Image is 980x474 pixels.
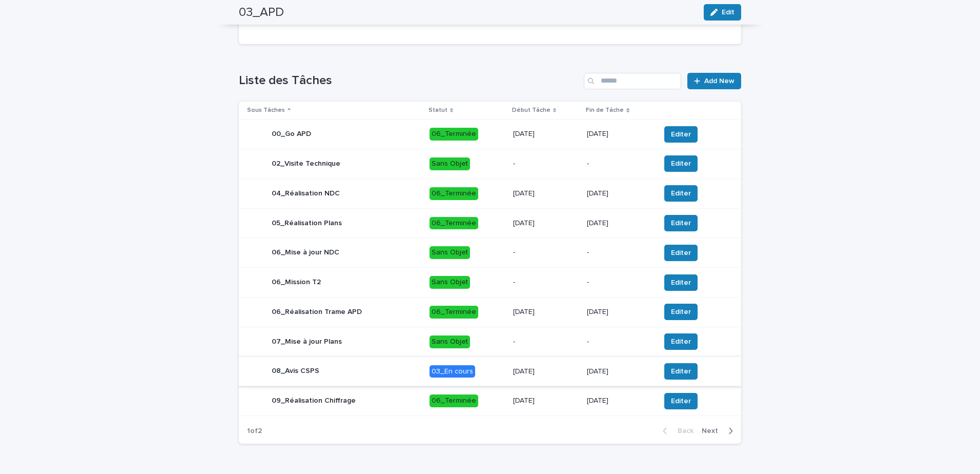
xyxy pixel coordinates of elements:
span: Editer [671,307,691,317]
p: 09_Réalisation Chiffrage [272,397,356,405]
p: 06_Mission T2 [272,278,321,287]
button: Editer [664,274,698,291]
tr: 00_Go APD06_Terminée[DATE][DATE]Editer [239,120,741,149]
span: Editer [671,278,691,288]
div: 06_Terminée [430,217,478,230]
button: Editer [664,393,698,409]
p: 06_Réalisation Trame APD [272,308,362,317]
p: - [587,338,652,346]
tr: 07_Mise à jour PlansSans Objet--Editer [239,327,741,357]
p: [DATE] [587,397,652,405]
button: Back [655,426,698,436]
span: Editer [671,337,691,347]
p: [DATE] [587,130,652,139]
tr: 09_Réalisation Chiffrage06_Terminée[DATE][DATE]Editer [239,386,741,416]
p: [DATE] [513,219,579,228]
tr: 06_Mission T2Sans Objet--Editer [239,268,741,298]
p: [DATE] [513,367,579,376]
div: Sans Objet [430,157,470,170]
p: [DATE] [587,308,652,317]
tr: 02_Visite TechniqueSans Objet--Editer [239,149,741,179]
div: Sans Objet [430,276,470,289]
p: - [513,278,579,287]
tr: 06_Réalisation Trame APD06_Terminée[DATE][DATE]Editer [239,297,741,327]
tr: 04_Réalisation NDC06_Terminée[DATE][DATE]Editer [239,179,741,208]
span: Editer [671,159,691,169]
span: Editer [671,129,691,140]
h2: 03_APD [239,5,284,20]
input: Search [584,73,681,89]
button: Editer [664,126,698,143]
span: Back [671,427,693,434]
span: Editer [671,218,691,228]
a: Add New [687,73,741,89]
button: Editer [664,333,698,350]
button: Editer [664,304,698,320]
p: 1 of 2 [239,419,270,444]
p: [DATE] [587,367,652,376]
p: [DATE] [513,308,579,317]
p: 05_Réalisation Plans [272,219,342,228]
button: Edit [704,4,741,21]
p: 08_Avis CSPS [272,367,319,376]
p: - [513,338,579,346]
div: Sans Objet [430,335,470,348]
p: [DATE] [587,219,652,228]
tr: 06_Mise à jour NDCSans Objet--Editer [239,238,741,268]
p: 07_Mise à jour Plans [272,338,342,346]
div: 06_Terminée [430,128,478,141]
p: - [587,248,652,257]
span: Editer [671,188,691,199]
div: 06_Terminée [430,306,478,319]
p: Fin de Tâche [586,105,624,116]
p: [DATE] [513,397,579,405]
p: - [513,248,579,257]
div: Sans Objet [430,246,470,259]
tr: 05_Réalisation Plans06_Terminée[DATE][DATE]Editer [239,208,741,238]
button: Next [698,426,741,436]
p: Début Tâche [512,105,550,116]
div: 03_En cours [430,365,475,378]
span: Next [702,427,724,434]
button: Editer [664,363,698,380]
p: Statut [428,105,447,116]
tr: 08_Avis CSPS03_En cours[DATE][DATE]Editer [239,357,741,386]
span: Editer [671,366,691,377]
p: - [587,160,652,168]
p: 00_Go APD [272,130,311,139]
p: - [587,278,652,287]
button: Editer [664,215,698,231]
div: 06_Terminée [430,394,478,407]
span: Add New [704,77,734,85]
p: [DATE] [513,189,579,198]
button: Editer [664,245,698,261]
p: [DATE] [513,130,579,139]
span: Editer [671,396,691,406]
p: Sous Tâches [247,105,285,116]
button: Editer [664,185,698,202]
span: Editer [671,248,691,258]
button: Editer [664,155,698,172]
p: 04_Réalisation NDC [272,189,340,198]
p: - [513,160,579,168]
span: Edit [722,9,734,16]
div: 06_Terminée [430,187,478,200]
p: 06_Mise à jour NDC [272,248,339,257]
h1: Liste des Tâches [239,73,580,88]
p: [DATE] [587,189,652,198]
p: 02_Visite Technique [272,160,340,168]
